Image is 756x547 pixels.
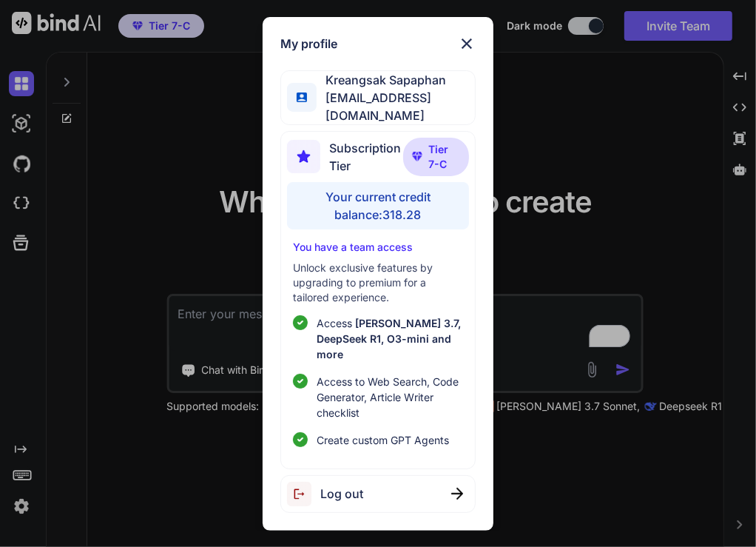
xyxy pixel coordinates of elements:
p: Access [317,315,463,362]
span: Tier 7-C [428,142,460,172]
span: [EMAIL_ADDRESS][DOMAIN_NAME] [317,89,475,124]
p: You have a team access [293,240,463,255]
img: checklist [293,374,308,389]
span: Log out [320,485,363,503]
span: Subscription Tier [329,139,403,175]
span: [PERSON_NAME] 3.7, DeepSeek R1, O3-mini and more [317,317,461,360]
img: profile [297,93,307,103]
img: close [458,35,476,53]
div: Your current credit balance: 318.28 [287,182,469,229]
h1: My profile [280,35,337,53]
img: subscription [287,140,320,173]
p: Unlock exclusive features by upgrading to premium for a tailored experience. [293,261,463,305]
span: Kreangsak Sapaphan [317,71,475,89]
span: Access to Web Search, Code Generator, Article Writer checklist [317,374,463,420]
img: checklist [293,432,308,447]
span: Create custom GPT Agents [317,432,449,448]
img: checklist [293,315,308,330]
img: premium [412,152,422,161]
img: logout [287,482,320,506]
img: close [451,488,463,500]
